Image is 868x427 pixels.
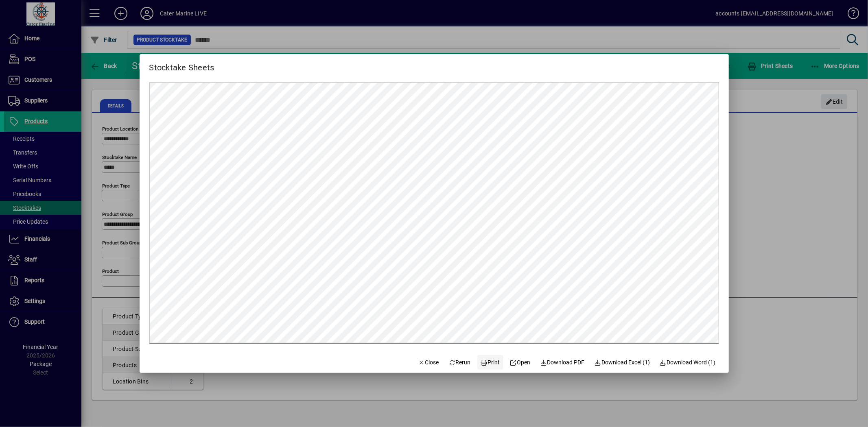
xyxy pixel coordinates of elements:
span: Rerun [448,358,471,367]
span: Download Word (1) [660,358,716,367]
span: Print [481,358,500,367]
span: Open [510,358,531,367]
span: Close [418,358,439,367]
span: Download Excel (1) [595,358,650,367]
h2: Stocktake Sheets [140,54,224,74]
span: Download PDF [540,358,585,367]
a: Open [507,355,534,370]
button: Close [415,355,442,370]
a: Download PDF [537,355,588,370]
button: Download Word (1) [656,355,719,370]
button: Print [477,355,503,370]
button: Download Excel (1) [591,355,654,370]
